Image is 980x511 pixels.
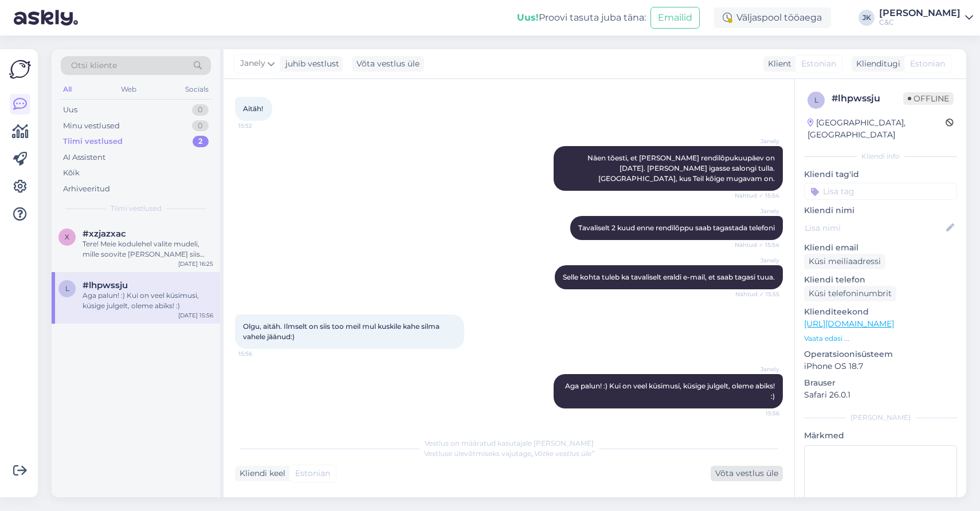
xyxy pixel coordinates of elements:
input: Lisa tag [804,183,957,200]
div: 2 [193,136,209,147]
span: Tiimi vestlused [111,203,162,214]
p: iPhone OS 18.7 [804,360,957,372]
span: Janely [736,365,779,374]
div: C&C [879,18,961,27]
div: Võta vestlus üle [711,466,783,481]
span: #lhpwssju [83,280,128,290]
span: Tavaliselt 2 kuud enne rendilõppu saab tagastada telefoni [578,223,775,232]
span: Janely [736,137,779,146]
p: Kliendi email [804,242,957,254]
div: Web [119,82,139,97]
span: Vestlus on määratud kasutajale [PERSON_NAME] [425,439,594,447]
span: Offline [903,92,954,105]
span: Olgu, aitäh. Ilmselt on siis too meil mul kuskile kahe silma vahele jäänud:) [243,322,441,341]
span: Näen tõesti, et [PERSON_NAME] rendilõpukuupäev on [DATE]. [PERSON_NAME] igasse salongi tulla. [GE... [587,154,777,183]
p: Safari 26.0.1 [804,389,957,401]
div: Arhiveeritud [63,183,110,195]
span: Aitäh! [243,104,263,113]
span: Janely [240,57,265,70]
p: Vaata edasi ... [804,333,957,344]
div: Tere! Meie kodulehel valite mudeli, mille soovite [PERSON_NAME] siis valima Inbak maksevõimaluse ... [83,239,213,260]
span: 15:52 [238,121,281,130]
span: Estonian [910,58,945,70]
span: Estonian [295,467,330,479]
p: Klienditeekond [804,306,957,318]
div: [PERSON_NAME] [804,412,957,423]
span: Janely [736,207,779,215]
div: [GEOGRAPHIC_DATA], [GEOGRAPHIC_DATA] [807,117,946,141]
span: Aga palun! :) Kui on veel küsimusi, küsige julgelt, oleme abiks! :) [565,382,777,400]
div: juhib vestlust [281,58,339,70]
div: [PERSON_NAME] [879,9,961,18]
img: Askly Logo [9,58,31,80]
div: Kõik [63,167,80,179]
span: Nähtud ✓ 15:55 [735,290,779,298]
div: 0 [192,120,209,132]
span: x [65,233,69,241]
a: [PERSON_NAME]C&C [879,9,973,27]
div: Kliendi info [804,151,957,162]
span: 15:56 [238,349,281,358]
div: 0 [192,104,209,116]
div: AI Assistent [63,152,105,163]
span: l [65,284,69,293]
div: # lhpwssju [832,92,903,105]
span: #xzjazxac [83,229,126,239]
a: [URL][DOMAIN_NAME] [804,319,894,329]
span: 15:56 [736,409,779,418]
i: „Võtke vestlus üle” [531,449,594,458]
p: Operatsioonisüsteem [804,348,957,360]
div: Klienditugi [852,58,900,70]
span: Selle kohta tuleb ka tavaliselt eraldi e-mail, et saab tagasi tuua. [563,273,775,281]
div: Väljaspool tööaega [714,7,831,28]
div: Socials [183,82,211,97]
div: Minu vestlused [63,120,120,132]
p: Kliendi telefon [804,274,957,286]
p: Kliendi nimi [804,205,957,217]
div: Küsi telefoninumbrit [804,286,896,301]
span: Nähtud ✓ 15:54 [735,241,779,249]
button: Emailid [650,7,700,29]
span: l [814,96,818,104]
p: Brauser [804,377,957,389]
div: Tiimi vestlused [63,136,123,147]
div: Kliendi keel [235,467,285,479]
span: Estonian [801,58,836,70]
p: Kliendi tag'id [804,168,957,180]
b: Uus! [517,12,539,23]
span: Otsi kliente [71,60,117,72]
div: Uus [63,104,77,116]
span: Nähtud ✓ 15:54 [735,191,779,200]
div: Küsi meiliaadressi [804,254,885,269]
span: Vestluse ülevõtmiseks vajutage [424,449,594,458]
div: All [61,82,74,97]
span: Janely [736,256,779,265]
input: Lisa nimi [805,222,944,234]
p: Märkmed [804,430,957,442]
div: JK [859,10,875,26]
div: [DATE] 16:25 [178,260,213,268]
div: Võta vestlus üle [352,56,424,72]
div: Proovi tasuta juba täna: [517,11,646,25]
div: Klient [763,58,791,70]
div: Aga palun! :) Kui on veel küsimusi, küsige julgelt, oleme abiks! :) [83,290,213,311]
div: [DATE] 15:56 [178,311,213,320]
